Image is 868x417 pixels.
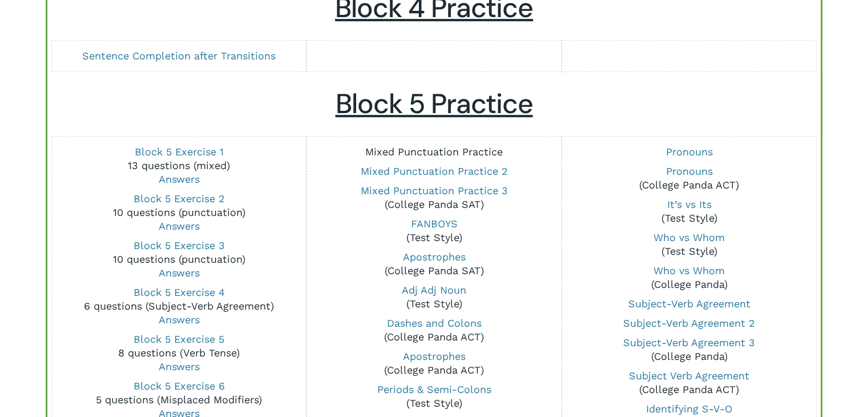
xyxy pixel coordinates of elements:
a: Pronouns [665,165,712,177]
a: Adj Adj Noun [402,284,466,296]
p: (College Panda ACT) [570,165,808,192]
a: Apostrophes [402,251,465,263]
a: Block 5 Exercise 3 [134,239,225,251]
a: Who vs Whom [653,264,725,276]
p: (College Panda) [570,264,808,291]
p: (College Panda ACT) [570,369,808,396]
a: Periods & Semi-Colons [377,383,491,395]
p: 8 questions (Verb Tense) [60,332,298,374]
a: Answers [159,220,200,232]
a: Who vs Whom [653,231,725,243]
a: Block 5 Exercise 6 [134,380,225,392]
p: (College Panda) [570,336,808,363]
p: (Test Style) [314,383,553,410]
a: Subject Verb Agreement [629,370,749,382]
a: Sentence Completion after Transitions [82,50,276,62]
p: 6 questions (Subject-Verb Agreement) [60,286,298,327]
a: Answers [159,314,200,326]
a: Identifying S-V-O [646,403,732,415]
a: Answers [159,173,200,185]
a: Pronouns [665,146,712,158]
p: 10 questions (punctuation) [60,192,298,233]
a: Answers [159,360,200,372]
a: Apostrophes [402,350,465,362]
a: Subject-Verb Agreement 3 [623,336,755,348]
iframe: Chatbot [793,342,852,401]
a: Subject-Verb Agreement [628,298,750,310]
p: (Test Style) [570,231,808,258]
p: (Test Style) [314,283,553,311]
p: 10 questions (punctuation) [60,239,298,280]
a: Subject-Verb Agreement 2 [623,317,755,329]
a: Block 5 Exercise 2 [134,193,225,205]
a: Block 5 Exercise 1 [135,146,224,158]
a: FANBOYS [410,218,457,230]
p: (Test Style) [314,217,553,244]
a: Block 5 Exercise 5 [134,333,224,345]
a: Mixed Punctuation Practice 3 [360,185,507,197]
a: Block 5 Exercise 4 [134,286,225,298]
p: (Test Style) [570,198,808,225]
p: (College Panda SAT) [314,250,553,278]
p: 13 questions (mixed) [60,145,298,186]
a: It’s vs Its [667,198,711,210]
a: Mixed Punctuation Practice [365,146,503,158]
a: Mixed Punctuation Practice 2 [360,165,507,177]
p: (College Panda SAT) [314,184,553,211]
a: Answers [159,267,200,279]
p: (College Panda ACT) [314,350,553,377]
u: Block 5 Practice [336,86,533,122]
p: (College Panda ACT) [314,316,553,344]
a: Dashes and Colons [386,317,481,329]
